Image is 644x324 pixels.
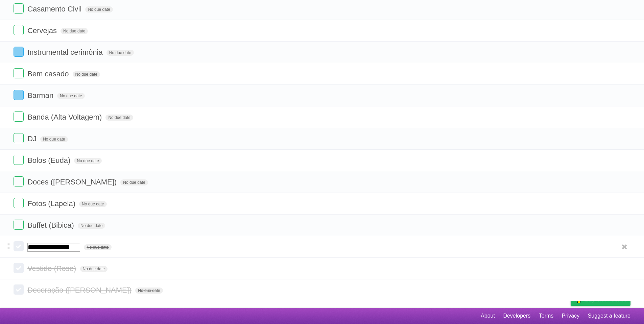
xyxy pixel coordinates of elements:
label: Done [14,90,24,100]
span: Instrumental cerimônia [27,48,104,56]
span: No due date [79,201,106,207]
a: Suggest a feature [588,309,630,322]
span: No due date [85,6,113,13]
span: No due date [78,223,105,229]
label: Done [14,111,24,122]
span: Doces ([PERSON_NAME]) [27,178,118,186]
a: Developers [503,309,530,322]
label: Done [14,3,24,14]
span: Vestido (Rose) [27,264,78,273]
span: Fotos (Lapela) [27,199,77,208]
label: Done [14,176,24,186]
span: Bem casado [27,70,70,78]
span: Decoração ([PERSON_NAME]) [27,286,133,294]
span: No due date [84,244,111,250]
label: Done [14,284,24,295]
span: No due date [106,50,134,56]
label: Done [14,25,24,35]
span: Banda (Alta Voltagem) [27,113,103,121]
span: DJ [27,134,38,143]
label: Done [14,133,24,143]
span: Barman [27,91,55,100]
span: Buy me a coffee [585,294,627,305]
span: No due date [120,179,148,185]
span: No due date [135,288,163,294]
label: Done [14,47,24,57]
label: Done [14,220,24,230]
span: No due date [105,115,133,121]
span: No due date [73,71,100,77]
a: Terms [539,309,554,322]
span: Buffet (Bibica) [27,221,76,229]
span: No due date [40,136,68,142]
span: No due date [57,93,85,99]
span: No due date [80,266,108,272]
label: Done [14,263,24,273]
label: Done [14,68,24,78]
span: No due date [74,158,101,164]
label: Done [14,198,24,208]
span: Bolos (Euda) [27,156,72,165]
a: About [481,309,495,322]
label: Done [14,155,24,165]
a: Privacy [562,309,579,322]
span: Cervejas [27,26,58,35]
label: Done [14,241,24,251]
span: Casamento Civil [27,5,83,13]
span: No due date [61,28,88,34]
